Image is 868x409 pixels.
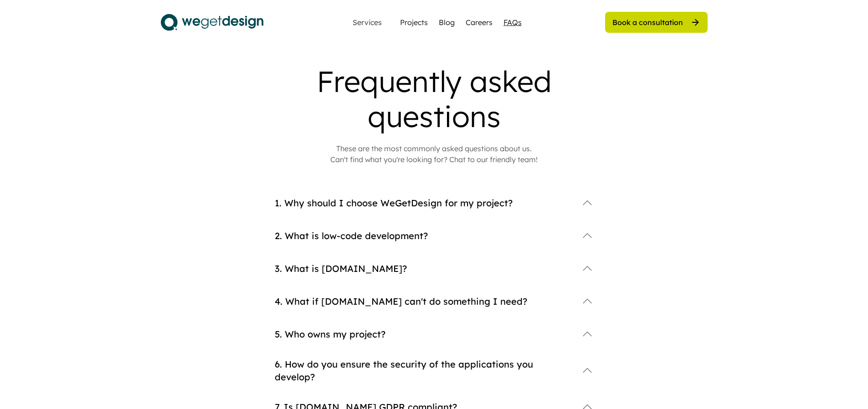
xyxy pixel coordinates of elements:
[275,197,572,210] div: 1. Why should I choose WeGetDesign for my project?
[330,143,538,165] div: These are the most commonly asked questions about us. Can't find what you're looking for? Chat to...
[400,17,428,28] a: Projects
[612,17,683,27] div: Book a consultation
[161,11,263,34] img: logo.svg
[275,295,572,308] div: 4. What if [DOMAIN_NAME] can't do something I need?
[466,17,493,28] a: Careers
[275,230,572,242] div: 2. What is low-code development?
[439,17,455,28] a: Blog
[503,17,522,28] a: FAQs
[275,358,572,383] div: 6. How do you ensure the security of the applications you develop?
[252,64,616,134] div: Frequently asked questions
[275,262,572,275] div: 3. What is [DOMAIN_NAME]?
[275,328,572,341] div: 5. Who owns my project?
[349,19,385,26] div: Services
